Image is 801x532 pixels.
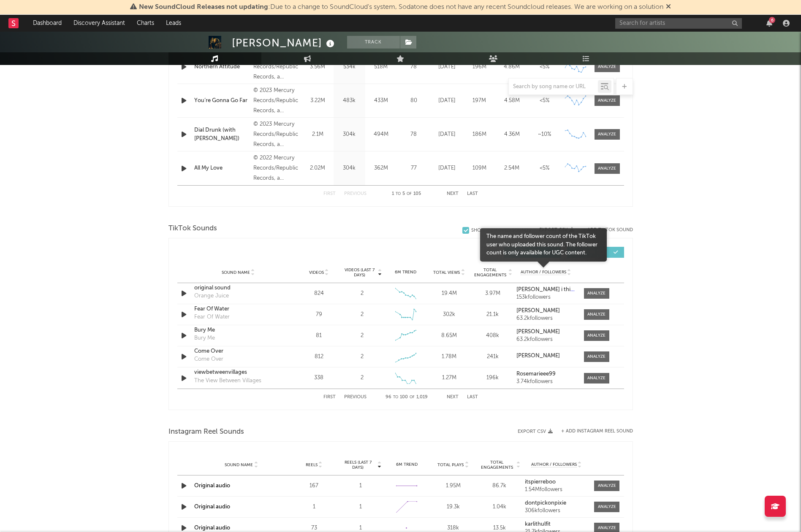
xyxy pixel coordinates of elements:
[339,503,382,511] div: 1
[399,63,429,71] div: 78
[194,97,250,105] a: You’re Gonna Go Far
[433,63,461,71] div: [DATE]
[525,508,588,514] div: 306k followers
[410,395,415,399] span: of
[194,313,230,321] div: Fear Of Water
[383,392,430,402] div: 96 100 1,019
[478,503,521,511] div: 1.04k
[139,4,663,11] span: : Due to a change to SoundCloud's system, Sodatone does not have any recent Soundcloud releases. ...
[304,164,331,173] div: 2.02M
[194,377,261,385] div: The View Between Villages
[336,97,363,105] div: 483k
[525,479,556,485] strong: itspierreboo
[516,308,560,313] strong: [PERSON_NAME]
[525,500,588,506] a: dontpickonpixie
[68,15,131,32] a: Discovery Assistant
[361,374,364,382] div: 2
[194,164,250,173] a: All My Love
[432,482,474,490] div: 1.95M
[509,84,598,90] input: Search by song name or URL
[516,287,577,292] strong: [PERSON_NAME] i think
[194,347,282,356] a: Come Over
[437,462,464,467] span: Total Plays
[530,130,559,139] div: ~ 10 %
[429,374,469,382] div: 1.27M
[194,292,229,300] div: Orange Juice
[516,329,575,335] a: [PERSON_NAME]
[336,130,363,139] div: 304k
[525,479,588,485] a: itspierreboo
[429,289,469,298] div: 19.4M
[539,227,574,232] button: Export CSV
[293,482,335,490] div: 167
[222,270,250,275] span: Sound Name
[347,36,400,49] button: Track
[429,353,469,361] div: 1.78M
[465,164,494,173] div: 109M
[299,353,339,361] div: 812
[561,429,633,434] button: + Add Instagram Reel Sound
[344,192,367,196] button: Previous
[160,15,187,32] a: Leads
[525,521,551,527] strong: karlithulfit
[516,337,575,343] div: 63.2k followers
[447,395,459,400] button: Next
[473,374,512,382] div: 196k
[465,97,494,105] div: 197M
[299,332,339,340] div: 81
[516,379,575,385] div: 3.74k followers
[194,305,282,313] a: Fear Of Water
[168,427,244,437] span: Instagram Reel Sounds
[467,192,478,196] button: Last
[323,192,336,196] button: First
[194,483,230,489] a: Original audio
[253,52,299,82] div: © 2022 Mercury Records/Republic Records, a division of UMG Recordings, Inc.
[516,329,560,335] strong: [PERSON_NAME]
[194,368,282,377] div: viewbetweenvillages
[299,289,339,298] div: 824
[386,462,428,468] div: 6M Trend
[525,521,588,527] a: karlithulfit
[27,15,68,32] a: Dashboard
[225,462,253,467] span: Sound Name
[525,487,588,493] div: 1.54M followers
[433,164,461,173] div: [DATE]
[473,353,512,361] div: 241k
[339,460,377,470] span: Reels (last 7 days)
[498,164,526,173] div: 2.54M
[367,130,395,139] div: 494M
[478,482,521,490] div: 86.7k
[393,395,398,399] span: to
[194,326,282,335] a: Bury Me
[666,4,671,11] span: Dismiss
[253,119,299,150] div: © 2023 Mercury Records/Republic Records, a division of UMG Recordings, Inc.
[530,63,559,71] div: <5%
[498,97,526,105] div: 4.58M
[531,462,577,467] span: Author / Followers
[168,224,217,234] span: TikTok Sounds
[194,126,250,143] a: Dial Drunk (with [PERSON_NAME])
[293,503,335,511] div: 1
[486,232,600,257] div: The name and follower count of the TikTok user who uploaded this sound. The follower count is onl...
[467,395,478,400] button: Last
[194,63,250,71] div: Northern Attitude
[367,164,395,173] div: 362M
[253,153,299,184] div: © 2022 Mercury Records/Republic Records, a division of UMG Recordings, Inc.
[433,270,460,275] span: Total Views
[361,289,364,298] div: 2
[518,429,553,434] button: Export CSV
[516,287,575,293] a: [PERSON_NAME] i think
[498,63,526,71] div: 4.86M
[447,192,459,196] button: Next
[478,460,516,470] span: Total Engagements
[530,164,559,173] div: <5%
[194,504,230,510] a: Original audio
[399,97,429,105] div: 80
[407,192,412,196] span: of
[399,164,429,173] div: 77
[473,289,512,298] div: 3.97M
[516,353,560,359] strong: [PERSON_NAME]
[309,270,324,275] span: Videos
